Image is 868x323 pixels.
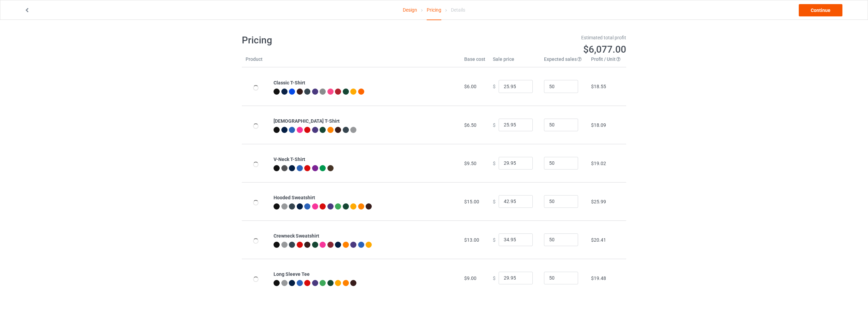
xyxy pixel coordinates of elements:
[591,161,606,166] span: $19.02
[493,199,496,204] span: $
[274,157,305,162] b: V-Neck T-Shirt
[493,122,496,127] span: $
[493,84,496,89] span: $
[464,161,476,166] span: $9.50
[583,44,626,55] span: $6,077.00
[403,0,417,19] a: Design
[591,275,606,281] span: $19.48
[464,237,479,243] span: $13.00
[493,237,496,242] span: $
[460,56,489,67] th: Base cost
[493,275,496,281] span: $
[242,56,270,67] th: Product
[591,237,606,243] span: $20.41
[464,199,479,204] span: $15.00
[274,233,319,239] b: Crewneck Sweatshirt
[587,56,626,67] th: Profit / Unit
[427,0,441,20] div: Pricing
[274,271,310,277] b: Long Sleeve Tee
[320,89,326,95] img: heather_texture.png
[464,122,476,128] span: $6.50
[439,34,627,41] div: Estimated total profit
[242,34,429,46] h1: Pricing
[591,84,606,89] span: $18.55
[464,84,476,89] span: $6.00
[493,160,496,166] span: $
[464,275,476,281] span: $9.00
[274,195,315,200] b: Hooded Sweatshirt
[274,80,305,85] b: Classic T-Shirt
[591,199,606,204] span: $25.99
[451,0,465,19] div: Details
[489,56,540,67] th: Sale price
[799,4,842,16] a: Continue
[540,56,587,67] th: Expected sales
[274,118,340,124] b: [DEMOGRAPHIC_DATA] T-Shirt
[591,122,606,128] span: $18.09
